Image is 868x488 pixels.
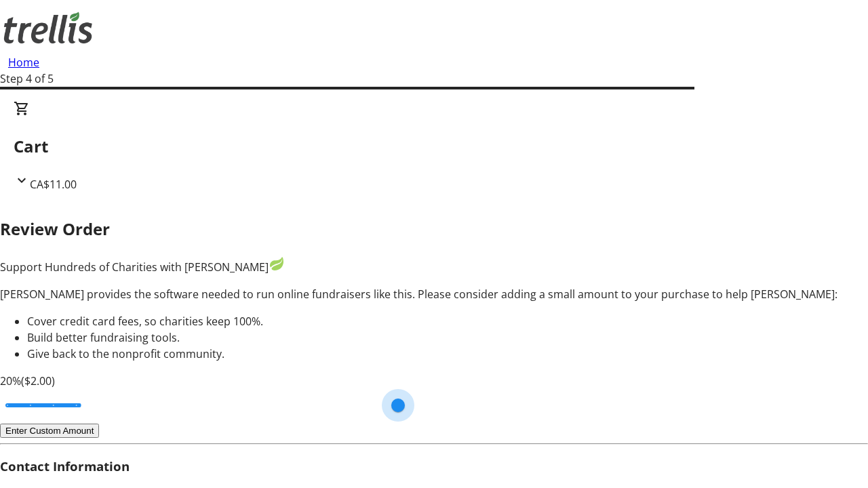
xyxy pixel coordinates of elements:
[27,313,868,329] li: Cover credit card fees, so charities keep 100%.
[14,100,854,192] div: CartCA$11.00
[27,346,868,362] li: Give back to the nonprofit community.
[30,177,77,192] span: CA$11.00
[27,329,868,346] li: Build better fundraising tools.
[14,134,854,159] h2: Cart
